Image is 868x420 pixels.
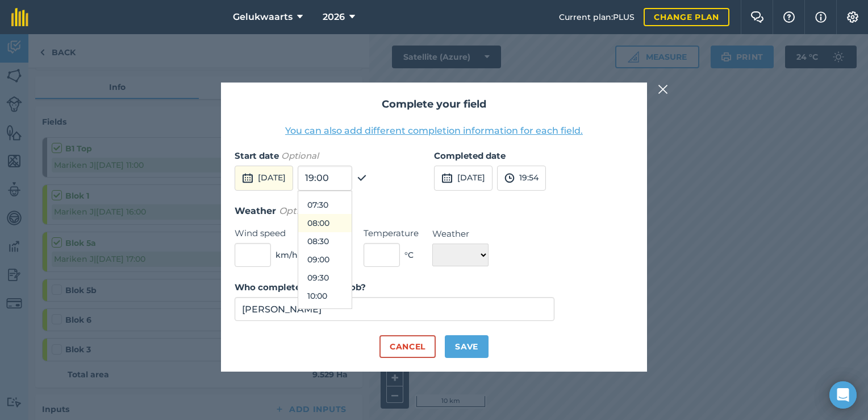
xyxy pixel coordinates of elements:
button: Save [445,335,489,358]
h2: Complete your field [235,96,633,113]
strong: Completed date [434,150,506,161]
img: A question mark icon [782,11,796,23]
button: [DATE] [434,166,493,191]
h3: Weather [235,204,633,219]
img: Two speech bubbles overlapping with the left bubble in the forefront [750,11,764,23]
button: 07:30 [298,196,352,214]
button: [DATE] [235,166,293,191]
span: Gelukwaarts [233,10,293,24]
img: svg+xml;base64,PHN2ZyB4bWxucz0iaHR0cDovL3d3dy53My5vcmcvMjAwMC9zdmciIHdpZHRoPSIxNyIgaGVpZ2h0PSIxNy... [815,10,827,24]
a: Change plan [644,8,729,26]
span: 2026 [323,10,345,24]
button: 09:30 [298,269,352,287]
span: km/h [276,249,298,261]
em: Optional [281,150,319,161]
span: Current plan : PLUS [559,11,635,23]
button: 08:30 [298,232,352,250]
label: Wind speed [235,227,298,240]
button: You can also add different completion information for each field. [285,124,583,138]
strong: Who completed the field job? [235,282,366,293]
em: Optional [279,205,319,216]
button: 10:30 [298,305,352,323]
button: 08:00 [298,214,352,232]
strong: Start date [235,150,279,161]
span: ° C [404,249,414,261]
div: Open Intercom Messenger [829,381,857,409]
img: svg+xml;base64,PD94bWwgdmVyc2lvbj0iMS4wIiBlbmNvZGluZz0idXRmLTgiPz4KPCEtLSBHZW5lcmF0b3I6IEFkb2JlIE... [242,171,253,185]
img: svg+xml;base64,PD94bWwgdmVyc2lvbj0iMS4wIiBlbmNvZGluZz0idXRmLTgiPz4KPCEtLSBHZW5lcmF0b3I6IEFkb2JlIE... [504,171,515,185]
img: svg+xml;base64,PHN2ZyB4bWxucz0iaHR0cDovL3d3dy53My5vcmcvMjAwMC9zdmciIHdpZHRoPSIyMiIgaGVpZ2h0PSIzMC... [658,83,668,96]
button: 10:00 [298,287,352,305]
img: fieldmargin Logo [11,8,28,26]
label: Temperature [364,227,419,240]
button: 09:00 [298,250,352,269]
img: svg+xml;base64,PD94bWwgdmVyc2lvbj0iMS4wIiBlbmNvZGluZz0idXRmLTgiPz4KPCEtLSBHZW5lcmF0b3I6IEFkb2JlIE... [441,171,453,185]
img: A cog icon [846,11,859,23]
label: Weather [432,227,489,241]
button: Cancel [379,335,436,358]
button: 19:54 [497,166,546,191]
img: svg+xml;base64,PHN2ZyB4bWxucz0iaHR0cDovL3d3dy53My5vcmcvMjAwMC9zdmciIHdpZHRoPSIxOCIgaGVpZ2h0PSIyNC... [357,171,367,185]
